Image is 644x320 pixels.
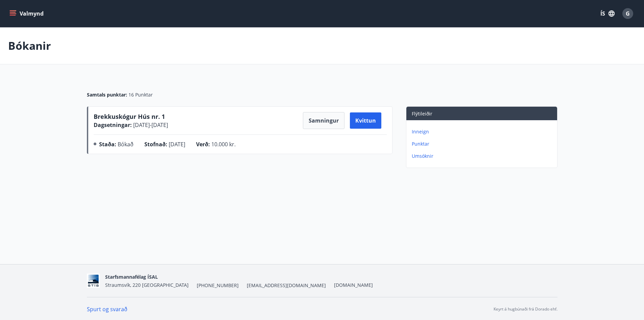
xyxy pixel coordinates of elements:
span: Starfsmannafélag ÍSAL [105,274,158,280]
p: Punktar [412,141,554,147]
span: Stofnað : [144,141,167,148]
span: G [626,10,630,17]
span: Straumsvík, 220 [GEOGRAPHIC_DATA] [105,282,189,288]
span: Bókað [118,141,134,148]
a: [DOMAIN_NAME] [334,282,373,288]
span: 16 Punktar [128,91,153,98]
span: [PHONE_NUMBER] [197,282,239,289]
button: ÍS [597,7,618,20]
span: Flýtileiðir [412,110,432,117]
p: Umsóknir [412,153,554,159]
span: Staða : [99,141,116,148]
span: Dagsetningar : [94,121,132,129]
button: Samningur [303,112,344,129]
img: xlMN6GowWzr8fvRllimA8ty6WLEggqOkqJPa3WXi.jpg [87,274,100,288]
button: Kvittun [350,112,381,129]
span: Brekkuskógur Hús nr. 1 [94,112,165,121]
p: Keyrt á hugbúnaði frá Dorado ehf. [494,306,557,312]
p: Inneign [412,128,554,135]
p: Bókanir [8,38,51,53]
span: [DATE] - [DATE] [132,121,168,129]
a: Spurt og svarað [87,305,127,313]
button: G [620,5,636,22]
span: 10.000 kr. [211,141,236,148]
span: [EMAIL_ADDRESS][DOMAIN_NAME] [247,282,326,289]
button: menu [8,7,46,20]
span: Samtals punktar : [87,91,127,98]
span: Verð : [196,141,210,148]
span: [DATE] [169,141,185,148]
